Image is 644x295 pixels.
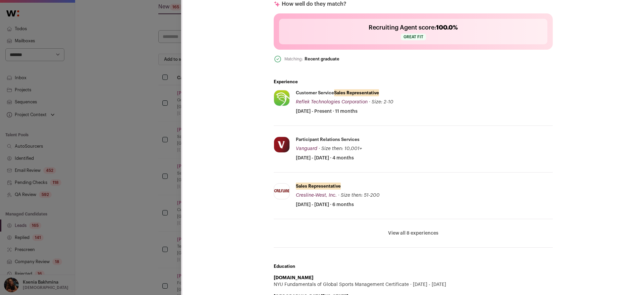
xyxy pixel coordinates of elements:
[296,108,358,115] span: [DATE] - Present · 11 months
[274,276,313,280] strong: [DOMAIN_NAME]
[296,137,360,143] div: Participant Relations Services
[369,100,393,104] span: · Size: 2-10
[296,201,354,208] span: [DATE] - [DATE] · 6 months
[296,100,368,104] span: Reflek Technologies Corporation
[305,56,339,62] div: Recent graduate
[401,34,426,40] span: Great fit
[274,189,289,193] img: 20f822c4ef067281ea3ac6ca61bf325ebe89460ab849b0ae596ad4efb11cd813
[274,264,553,269] h2: Education
[388,230,438,237] button: View all 8 experiences
[296,146,317,151] span: Vanguard
[296,193,337,198] span: Cresline-West, Inc.
[274,79,553,85] h2: Experience
[284,56,303,62] div: Matching:
[296,183,341,190] mark: Sales Representative
[369,23,458,32] h2: Recruiting Agent score:
[319,146,362,151] span: · Size then: 10,001+
[296,155,354,161] span: [DATE] - [DATE] · 4 months
[334,89,379,96] mark: Sales Representative
[338,193,380,198] span: · Size then: 51-200
[274,281,553,288] div: NYU Fundamentals of Global Sports Management Certificate
[296,90,379,96] div: Customer Service
[409,281,446,288] span: [DATE] - [DATE]
[436,24,458,31] span: 100.0%
[274,90,289,106] img: 67ae743ce3dc5cecea67b0b07efc2ec8c39ffebcc0c8a7ac281fa2b63d4414e0.jpg
[274,137,289,152] img: 849ebf9a72d77ec19433d7d3533dfc7a5ac6dfba1a74b69caeeb2a0139e6ee42.jpg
